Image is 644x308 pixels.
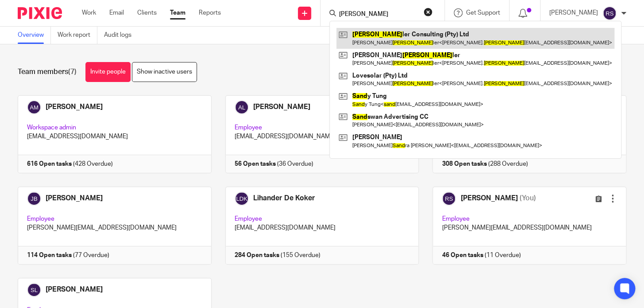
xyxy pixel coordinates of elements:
[424,8,432,16] button: Clear
[137,8,157,17] a: Clients
[18,67,77,77] h1: Team members
[104,27,138,44] a: Audit logs
[82,8,96,17] a: Work
[18,7,62,19] img: Pixie
[199,8,221,17] a: Reports
[68,68,77,75] span: (7)
[602,6,617,20] img: svg%3E
[549,8,598,17] p: [PERSON_NAME]
[338,11,418,19] input: Search
[170,8,185,17] a: Team
[58,27,97,44] a: Work report
[18,27,51,44] a: Overview
[466,10,500,16] span: Get Support
[109,8,124,17] a: Email
[132,62,197,82] a: Show inactive users
[85,62,131,82] a: Invite people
